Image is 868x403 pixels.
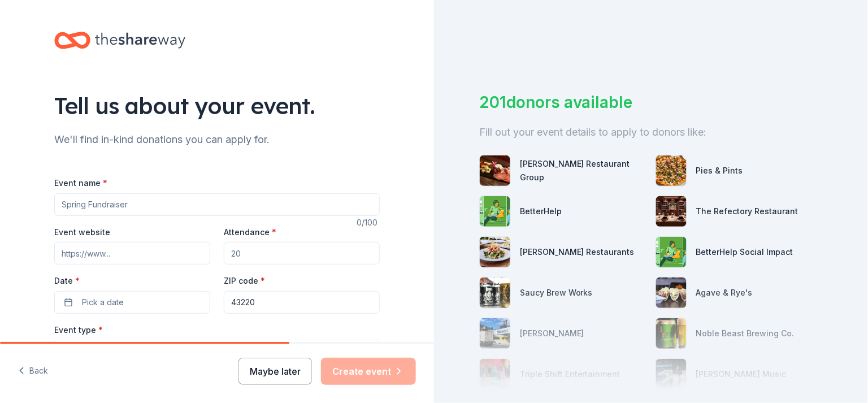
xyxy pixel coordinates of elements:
button: Maybe later [238,358,312,385]
button: Pick a date [54,291,210,314]
label: Event type [54,324,103,336]
div: Pies & Pints [696,164,743,177]
button: Select [54,340,380,363]
img: photo for The Refectory Restaurant [656,196,687,227]
label: Attendance [224,227,276,238]
input: 20 [224,242,380,265]
div: Tell us about your event. [54,90,380,122]
img: photo for Pies & Pints [656,155,687,186]
img: photo for Cameron Mitchell Restaurants [480,237,510,267]
div: 201 donors available [479,90,823,114]
button: Back [18,359,48,383]
label: ZIP code [224,275,265,287]
div: The Refectory Restaurant [696,205,798,218]
div: We'll find in-kind donations you can apply for. [54,131,380,149]
input: Spring Fundraiser [54,193,380,216]
div: [PERSON_NAME] Restaurants [520,245,635,259]
div: BetterHelp Social Impact [696,245,793,259]
input: 12345 (U.S. only) [224,291,380,314]
span: Pick a date [82,296,124,309]
label: Event website [54,227,110,238]
div: Fill out your event details to apply to donors like: [479,123,823,141]
img: photo for BetterHelp [480,196,510,227]
img: photo for Cunningham Restaurant Group [480,155,510,186]
input: https://www... [54,242,210,265]
img: photo for BetterHelp Social Impact [656,237,687,267]
label: Date [54,275,210,287]
div: 0 /100 [357,216,380,229]
div: [PERSON_NAME] Restaurant Group [520,157,646,184]
div: BetterHelp [520,205,562,218]
label: Event name [54,177,107,189]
